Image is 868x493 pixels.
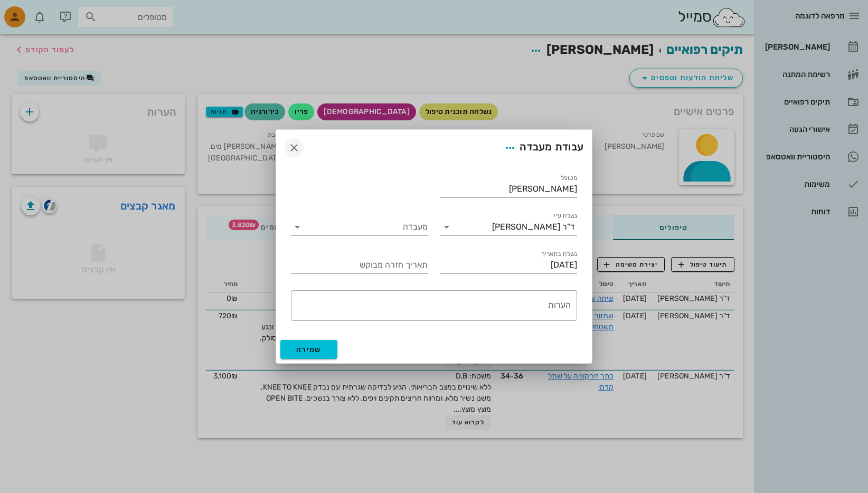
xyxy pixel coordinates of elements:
span: שמירה [296,345,322,354]
div: מעבדה [291,219,428,235]
div: ד"ר [PERSON_NAME] [492,222,575,232]
label: נשלח בתאריך [541,250,577,258]
div: נשלח ע״יד"ר [PERSON_NAME] [440,219,577,235]
label: נשלח ע״י [554,212,577,220]
label: מטופל [561,174,577,182]
button: שמירה [280,340,337,359]
div: עבודת מעבדה [501,138,583,157]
